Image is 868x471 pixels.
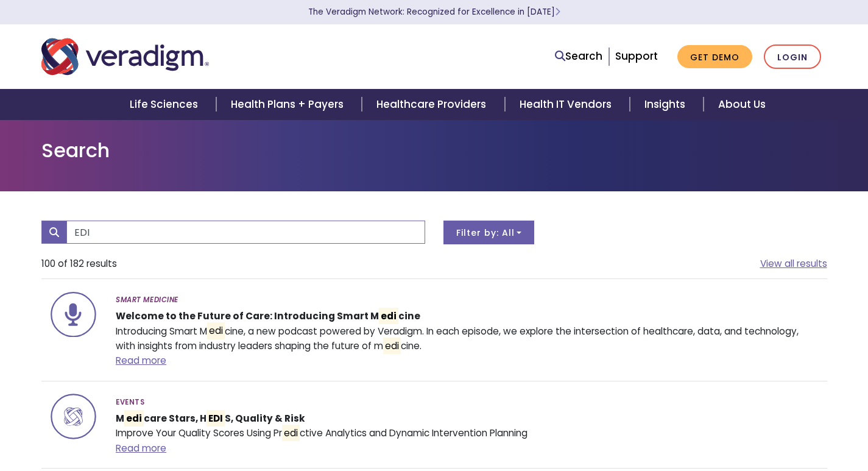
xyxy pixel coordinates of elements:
[379,308,398,324] mark: edi
[41,249,827,279] li: 100 of 182 results
[677,45,752,69] a: Get Demo
[116,295,178,305] em: Smart Medicine
[107,291,827,369] div: Introducing Smart M cine, a new podcast powered by Veradigm. In each episode, we explore the inte...
[116,410,305,427] strong: M care Stars, H S, Quality & Risk
[66,221,425,244] input: Search
[505,89,630,120] a: Health IT Vendors
[124,410,144,427] mark: edi
[308,6,560,18] a: The Veradigm Network: Recognized for Excellence in [DATE]Learn More
[207,322,225,339] mark: edi
[555,48,602,65] a: Search
[362,89,504,120] a: Healthcare Providers
[116,394,144,411] span: Events
[41,139,827,162] h1: Search
[282,425,300,441] mark: edi
[107,394,827,456] div: Improve Your Quality Scores Using Pr ctive Analytics and Dynamic Intervention Planning
[116,354,166,367] a: Read more
[51,291,96,337] img: icon-search-insights-podcasts.svg
[206,410,225,427] mark: EDI
[116,308,420,324] strong: Welcome to the Future of Care: Introducing Smart M cine
[51,394,96,439] img: icon-search-all.svg
[115,89,216,120] a: Life Sciences
[41,37,209,77] img: Veradigm logo
[615,49,658,63] a: Support
[216,89,362,120] a: Health Plans + Payers
[630,89,704,120] a: Insights
[760,257,827,271] a: View all results
[704,89,780,120] a: About Us
[116,442,166,455] a: Read more
[555,6,560,18] span: Learn More
[764,44,821,69] a: Login
[383,338,401,354] mark: edi
[443,221,535,244] button: Filter by: All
